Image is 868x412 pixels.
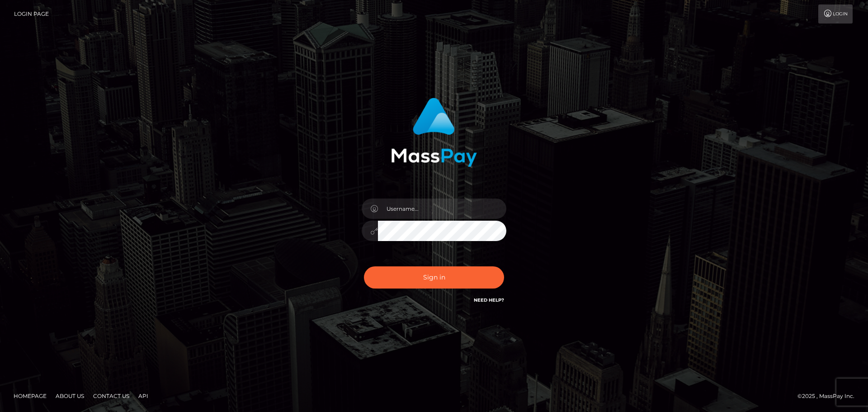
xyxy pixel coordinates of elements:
a: API [135,389,152,403]
a: Homepage [10,389,50,403]
a: Contact Us [90,389,133,403]
button: Sign in [364,266,504,289]
a: Need Help? [474,297,504,303]
a: About Us [52,389,88,403]
a: Login [818,5,853,24]
img: MassPay Login [391,98,477,167]
div: © 2025 , MassPay Inc. [797,391,861,401]
a: Login Page [14,5,49,24]
input: Username... [378,199,506,219]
